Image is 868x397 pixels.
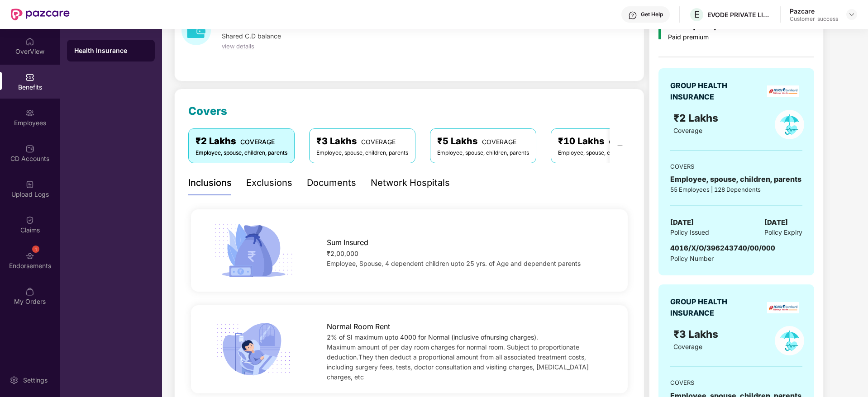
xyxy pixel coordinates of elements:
span: COVERAGE [240,138,275,146]
div: Paid premium [668,33,764,41]
div: GROUP HEALTH INSURANCE [670,296,749,319]
div: COVERS [670,162,802,171]
div: 55 Employees | 128 Dependents [670,185,802,194]
span: ₹3 Lakhs [673,328,721,340]
div: Documents [307,176,356,190]
span: Policy Expiry [764,227,802,237]
span: Maximum amount of per day room charges for normal room. Subject to proportionate deduction.They t... [327,343,589,381]
div: GROUP HEALTH INSURANCE [670,80,749,103]
span: Employee, Spouse, 4 dependent children upto 25 yrs. of Age and dependent parents [327,260,581,267]
div: Employee, spouse, children, parents [437,149,529,157]
span: Covers [188,104,227,118]
span: Shared C.D balance [222,32,281,40]
div: Employee, spouse, children, parents [558,149,650,157]
div: ₹2,00,000 [327,249,608,259]
span: ₹2 Lakhs [673,112,721,124]
img: svg+xml;base64,PHN2ZyBpZD0iRHJvcGRvd24tMzJ4MzIiIHhtbG5zPSJodHRwOi8vd3d3LnczLm9yZy8yMDAwL3N2ZyIgd2... [848,11,855,18]
div: ₹3 Lakhs [316,134,408,148]
span: E [694,9,700,20]
img: insurerLogo [767,302,799,313]
div: Employee, spouse, children, parents [196,149,287,157]
div: Health Insurance [74,46,148,55]
img: svg+xml;base64,PHN2ZyBpZD0iSG9tZSIgeG1sbnM9Imh0dHA6Ly93d3cudzMub3JnLzIwMDAvc3ZnIiB3aWR0aD0iMjAiIG... [25,37,34,46]
span: COVERAGE [609,138,643,146]
span: Sum Insured [327,237,368,248]
img: svg+xml;base64,PHN2ZyBpZD0iTXlfT3JkZXJzIiBkYXRhLW5hbWU9Ik15IE9yZGVycyIgeG1sbnM9Imh0dHA6Ly93d3cudz... [25,287,34,296]
img: svg+xml;base64,PHN2ZyBpZD0iU2V0dGluZy0yMHgyMCIgeG1sbnM9Imh0dHA6Ly93d3cudzMub3JnLzIwMDAvc3ZnIiB3aW... [10,376,19,385]
div: EVODE PRIVATE LIMITED [707,10,771,19]
div: Pazcare [790,7,838,15]
img: icon [210,221,296,280]
img: svg+xml;base64,PHN2ZyBpZD0iRW1wbG95ZWVzIiB4bWxucz0iaHR0cDovL3d3dy53My5vcmcvMjAwMC9zdmciIHdpZHRoPS... [25,109,34,118]
img: svg+xml;base64,PHN2ZyBpZD0iQmVuZWZpdHMiIHhtbG5zPSJodHRwOi8vd3d3LnczLm9yZy8yMDAwL3N2ZyIgd2lkdGg9Ij... [25,73,34,82]
span: Policy Issued [670,227,709,237]
div: Get Help [641,11,663,18]
span: COVERAGE [361,138,396,146]
img: icon [210,320,296,379]
img: svg+xml;base64,PHN2ZyBpZD0iQ0RfQWNjb3VudHMiIGRhdGEtbmFtZT0iQ0QgQWNjb3VudHMiIHhtbG5zPSJodHRwOi8vd3... [25,144,34,153]
img: svg+xml;base64,PHN2ZyBpZD0iVXBsb2FkX0xvZ3MiIGRhdGEtbmFtZT0iVXBsb2FkIExvZ3MiIHhtbG5zPSJodHRwOi8vd3... [25,180,34,189]
img: insurerLogo [767,85,799,97]
div: ₹5 Lakhs [437,134,529,148]
img: download [181,16,211,45]
div: Inclusions [188,176,232,190]
span: Coverage [673,127,702,134]
div: Customer_success [790,15,838,23]
img: New Pazcare Logo [11,9,70,20]
span: view details [222,43,254,50]
span: Normal Room Rent [327,321,390,332]
button: ellipsis [610,128,630,163]
span: COVERAGE [482,138,516,146]
span: [DATE] [670,217,694,228]
div: Network Hospitals [371,176,450,190]
div: 1 [32,246,39,253]
span: [DATE] [764,217,788,228]
span: 4016/X/O/396243740/00/000 [670,244,775,252]
img: svg+xml;base64,PHN2ZyBpZD0iRW5kb3JzZW1lbnRzIiB4bWxucz0iaHR0cDovL3d3dy53My5vcmcvMjAwMC9zdmciIHdpZH... [25,251,34,260]
img: policyIcon [775,326,804,355]
span: Coverage [673,343,702,350]
img: policyIcon [775,110,804,139]
div: 2% of SI maximum upto 4000 for Normal (inclusive ofnursing charges). [327,332,608,342]
div: Employee, spouse, children, parents [670,174,802,185]
span: ellipsis [617,142,623,149]
div: Exclusions [246,176,292,190]
div: COVERS [670,378,802,387]
img: svg+xml;base64,PHN2ZyBpZD0iSGVscC0zMngzMiIgeG1sbnM9Imh0dHA6Ly93d3cudzMub3JnLzIwMDAvc3ZnIiB3aWR0aD... [628,11,637,20]
div: Employee, spouse, children, parents [316,149,408,157]
span: Policy Number [670,255,714,262]
img: svg+xml;base64,PHN2ZyBpZD0iQ2xhaW0iIHhtbG5zPSJodHRwOi8vd3d3LnczLm9yZy8yMDAwL3N2ZyIgd2lkdGg9IjIwIi... [25,216,34,225]
div: Settings [20,376,50,385]
div: ₹10 Lakhs [558,134,650,148]
div: ₹2 Lakhs [196,134,287,148]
